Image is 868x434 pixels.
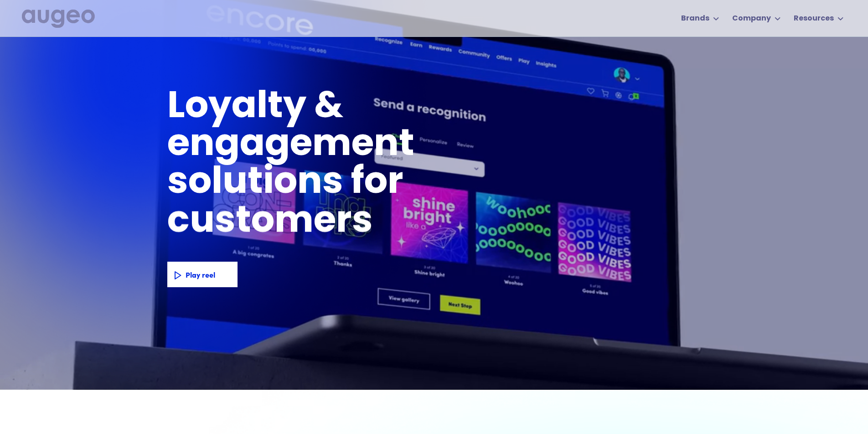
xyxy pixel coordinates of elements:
a: Play reel [161,262,231,287]
img: Augeo's full logo in white. [22,10,95,28]
h1: Loyalty & engagement solutions for [167,89,561,202]
h1: customers [167,204,393,242]
a: home [22,10,95,29]
div: Resources [794,13,834,24]
div: Brands [681,13,709,24]
div: Company [732,13,771,24]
